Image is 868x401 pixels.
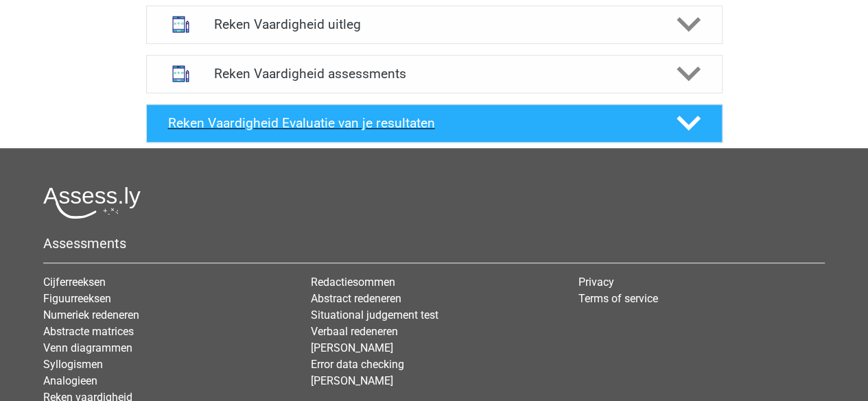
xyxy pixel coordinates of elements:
[141,5,728,44] a: uitleg Reken Vaardigheid uitleg
[311,341,393,354] a: [PERSON_NAME]
[141,55,728,93] a: assessments Reken Vaardigheid assessments
[214,16,655,32] h4: Reken Vaardigheid uitleg
[311,276,395,289] a: Redactiesommen
[43,325,134,338] a: Abstracte matrices
[311,358,404,371] a: Error data checking
[311,374,393,387] a: [PERSON_NAME]
[43,358,103,371] a: Syllogismen
[43,341,132,354] a: Venn diagrammen
[311,325,398,338] a: Verbaal redeneren
[43,292,111,305] a: Figuurreeksen
[43,308,139,321] a: Numeriek redeneren
[311,308,438,321] a: Situational judgement test
[163,56,198,91] img: reken vaardigheid assessments
[578,292,657,305] a: Terms of service
[214,66,655,82] h4: Reken Vaardigheid assessments
[43,235,825,252] h5: Assessments
[578,276,613,289] a: Privacy
[43,186,141,219] img: Assessly logo
[43,276,106,289] a: Cijferreeksen
[43,374,97,387] a: Analogieen
[311,292,401,305] a: Abstract redeneren
[141,104,728,143] a: Reken Vaardigheid Evaluatie van je resultaten
[163,7,198,42] img: reken vaardigheid uitleg
[168,115,655,131] h4: Reken Vaardigheid Evaluatie van je resultaten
